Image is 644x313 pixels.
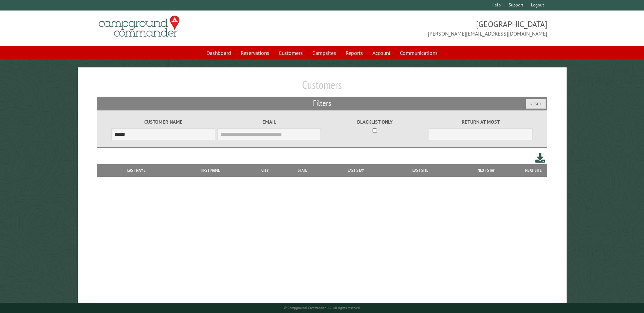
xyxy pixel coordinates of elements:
[388,164,452,176] th: Last Site
[396,46,442,59] a: Communications
[535,152,545,164] a: Download this customer list (.csv)
[322,19,547,38] span: [GEOGRAPHIC_DATA] [PERSON_NAME][EMAIL_ADDRESS][DOMAIN_NAME]
[97,13,182,40] img: Campground Commander
[308,46,340,59] a: Campsites
[100,164,172,176] th: Last Name
[284,306,361,310] small: © Campground Commander LLC. All rights reserved.
[111,118,215,126] label: Customer Name
[323,118,427,126] label: Blacklist only
[368,46,394,59] a: Account
[248,164,282,176] th: City
[202,46,235,59] a: Dashboard
[282,164,324,176] th: State
[237,46,273,59] a: Reservations
[97,97,547,110] h2: Filters
[172,164,248,176] th: First Name
[324,164,389,176] th: Last Stay
[342,46,367,59] a: Reports
[453,164,520,176] th: Next Stay
[275,46,307,59] a: Customers
[520,164,547,176] th: Next Site
[526,99,546,109] button: Reset
[97,78,547,97] h1: Customers
[429,118,532,126] label: Return at most
[217,118,321,126] label: Email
